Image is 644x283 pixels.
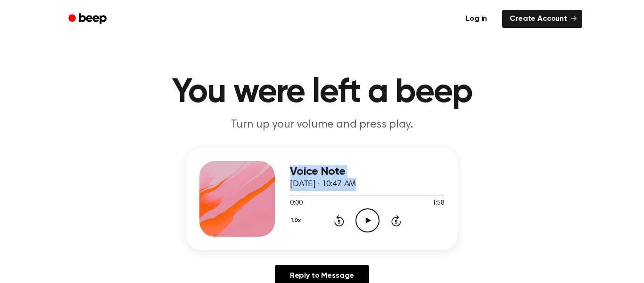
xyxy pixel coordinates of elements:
span: [DATE] · 10:47 AM [290,180,356,189]
a: Beep [62,10,115,28]
h1: You were left a beep [81,76,563,110]
a: Log in [456,8,496,30]
h3: Voice Note [290,165,445,178]
p: Turn up your volume and press play. [141,117,503,133]
button: 1.0x [290,213,304,229]
span: 1:58 [432,198,445,208]
span: 0:00 [290,198,302,208]
a: Create Account [502,10,582,28]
